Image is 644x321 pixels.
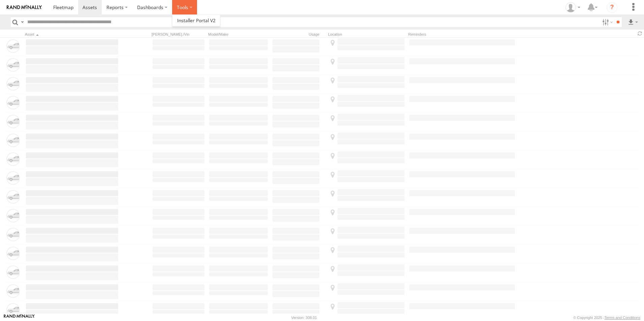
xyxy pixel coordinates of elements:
img: rand-logo.svg [7,5,42,10]
div: [PERSON_NAME]./Vin [152,32,205,37]
i: ? [607,2,617,13]
div: Version: 308.01 [291,316,317,320]
label: Search Filter Options [600,17,614,27]
div: Usage [271,32,325,37]
div: Reminders [408,32,516,37]
a: Visit our Website [4,314,35,321]
label: Export results as... [627,17,639,27]
div: Location [328,32,406,37]
span: Refresh [636,30,644,37]
label: Search Query [20,17,25,27]
a: Terms and Conditions [605,316,640,320]
div: Click to Sort [25,32,119,37]
div: Clint Sapienza [563,2,583,12]
div: © Copyright 2025 - [573,316,640,320]
div: Model/Make [208,32,269,37]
